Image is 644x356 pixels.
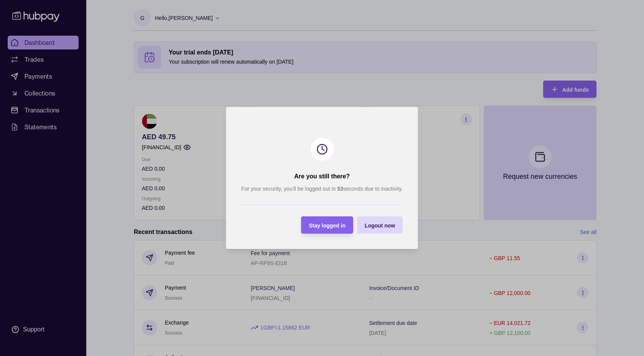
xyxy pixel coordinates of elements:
[294,172,350,181] h2: Are you still there?
[365,222,395,229] span: Logout now
[309,222,346,229] span: Stay logged in
[357,216,402,234] button: Logout now
[301,216,353,234] button: Stay logged in
[241,185,402,193] p: For your security, you’ll be logged out in seconds due to inactivity.
[337,186,343,192] strong: 53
